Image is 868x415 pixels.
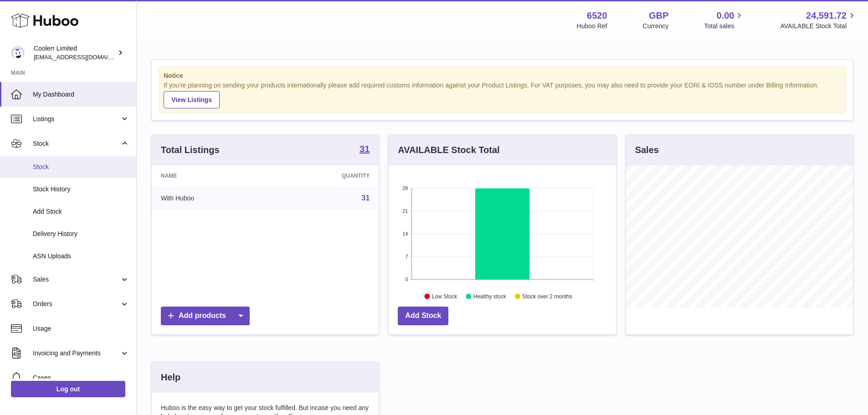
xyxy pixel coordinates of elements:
[806,10,847,22] span: 24,591.72
[152,165,272,186] th: Name
[587,10,607,22] strong: 6520
[406,254,408,259] text: 7
[164,91,220,108] a: View Listings
[34,53,134,61] span: [EMAIL_ADDRESS][DOMAIN_NAME]
[473,293,507,299] text: Healthy stock
[649,10,668,22] strong: GBP
[406,277,408,282] text: 0
[398,144,499,156] h3: AVAILABLE Stock Total
[403,208,408,214] text: 21
[161,371,180,384] h3: Help
[403,185,408,191] text: 28
[152,186,272,210] td: With Huboo
[33,163,129,171] span: Stock
[33,115,120,123] span: Listings
[164,72,841,80] strong: Notice
[33,252,129,261] span: ASN Uploads
[362,194,370,202] a: 31
[33,374,129,382] span: Cases
[403,231,408,236] text: 14
[33,207,129,216] span: Add Stock
[577,22,607,31] div: Huboo Ref
[272,165,379,186] th: Quantity
[33,324,129,333] span: Usage
[34,44,116,61] div: Coolerr Limited
[780,22,857,31] span: AVAILABLE Stock Total
[33,185,129,194] span: Stock History
[161,144,220,156] h3: Total Listings
[398,307,448,325] a: Add Stock
[704,10,745,31] a: 0.00 Total sales
[635,144,659,156] h3: Sales
[780,10,857,31] a: 24,591.72 AVAILABLE Stock Total
[33,230,129,238] span: Delivery History
[161,307,250,325] a: Add products
[33,90,129,99] span: My Dashboard
[717,10,734,22] span: 0.00
[11,46,25,60] img: internalAdmin-6520@internal.huboo.com
[432,293,457,299] text: Low Stock
[33,139,120,148] span: Stock
[523,293,572,299] text: Stock over 2 months
[360,144,370,155] a: 31
[33,300,120,308] span: Orders
[164,81,841,108] div: If you're planning on sending your products internationally please add required customs informati...
[33,275,120,284] span: Sales
[704,22,745,31] span: Total sales
[11,381,125,397] a: Log out
[360,144,370,154] strong: 31
[643,22,669,31] div: Currency
[33,349,120,358] span: Invoicing and Payments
